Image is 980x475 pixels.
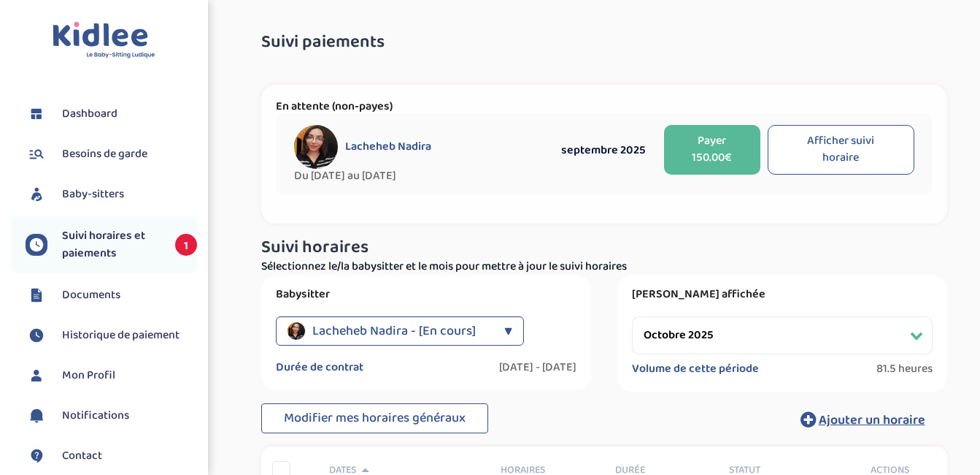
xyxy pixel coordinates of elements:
[26,103,197,125] a: Dashboard
[768,125,914,175] button: Afficher suivi horaire
[26,365,197,387] a: Mon Profil
[62,186,124,203] span: Baby-sitters
[261,33,385,52] span: Suivi paiements
[261,403,488,434] button: Modifier mes horaires généraux
[26,103,47,125] img: dashboard.svg
[294,169,549,183] span: Du [DATE] au [DATE]
[779,403,947,436] button: Ajouter un horaire
[261,238,947,257] h3: Suivi horaires
[632,362,759,376] label: Volume de cette période
[62,105,117,123] span: Dashboard
[284,408,466,428] span: Modifier mes horaires généraux
[26,183,197,205] a: Baby-sitters
[26,445,47,467] img: contact.svg
[53,22,155,59] img: logo.svg
[26,227,197,262] a: Suivi horaires et paiements 1
[26,284,197,306] a: Documents
[26,284,47,306] img: documents.svg
[664,125,761,175] button: Payer 150.00€
[26,143,197,165] a: Besoins de garde
[62,407,129,425] span: Notifications
[499,360,576,375] label: [DATE] - [DATE]
[876,362,933,376] span: 81.5 heures
[504,316,512,346] div: ▼
[62,227,161,262] span: Suivi horaires et paiements
[261,258,947,275] p: Sélectionnez le/la babysitter et le mois pour mettre à jour le suivi horaires
[288,322,305,340] img: avatar_lacheheb-nadira.jpg
[26,183,47,205] img: babysitters.svg
[62,447,102,465] span: Contact
[62,367,115,384] span: Mon Profil
[62,286,120,304] span: Documents
[175,234,197,256] span: 1
[26,365,47,387] img: profil.svg
[276,360,363,375] label: Durée de contrat
[26,405,47,427] img: notification.svg
[26,324,197,346] a: Historique de paiement
[26,143,47,165] img: besoin.svg
[345,140,431,154] span: Lacheheb Nadira
[26,324,47,346] img: suivihoraire.svg
[549,141,657,159] div: septembre 2025
[819,410,925,430] span: Ajouter un horaire
[294,125,338,169] img: avatar
[62,145,147,163] span: Besoins de garde
[26,405,197,427] a: Notifications
[312,316,476,346] span: Lacheheb Nadira - [En cours]
[26,234,47,256] img: suivihoraire.svg
[26,445,197,467] a: Contact
[632,287,933,302] label: [PERSON_NAME] affichée
[62,327,180,344] span: Historique de paiement
[276,99,933,114] p: En attente (non-payes)
[276,287,576,302] label: Babysitter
